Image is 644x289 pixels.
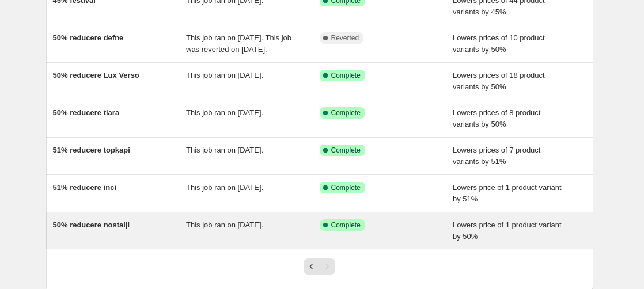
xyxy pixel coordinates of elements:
[186,146,263,154] span: This job ran on [DATE].
[453,220,562,241] span: Lowers price of 1 product variant by 50%
[53,33,124,42] span: 50% reducere defne
[186,108,263,117] span: This job ran on [DATE].
[53,108,120,117] span: 50% reducere tiara
[186,71,263,79] span: This job ran on [DATE].
[53,71,139,79] span: 50% reducere Lux Verso
[331,183,361,192] span: Complete
[186,220,263,229] span: This job ran on [DATE].
[453,146,540,166] span: Lowers prices of 7 product variants by 51%
[186,33,291,54] span: This job ran on [DATE]. This job was reverted on [DATE].
[331,108,361,117] span: Complete
[304,258,335,275] nav: Pagination
[304,258,320,275] button: Previous
[186,183,263,192] span: This job ran on [DATE].
[331,33,359,43] span: Reverted
[453,33,545,54] span: Lowers prices of 10 product variants by 50%
[331,146,361,155] span: Complete
[331,71,361,80] span: Complete
[53,220,130,229] span: 50% reducere nostalji
[331,220,361,230] span: Complete
[53,146,130,154] span: 51% reducere topkapi
[453,71,545,91] span: Lowers prices of 18 product variants by 50%
[453,183,562,203] span: Lowers price of 1 product variant by 51%
[453,108,540,128] span: Lowers prices of 8 product variants by 50%
[53,183,117,192] span: 51% reducere inci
